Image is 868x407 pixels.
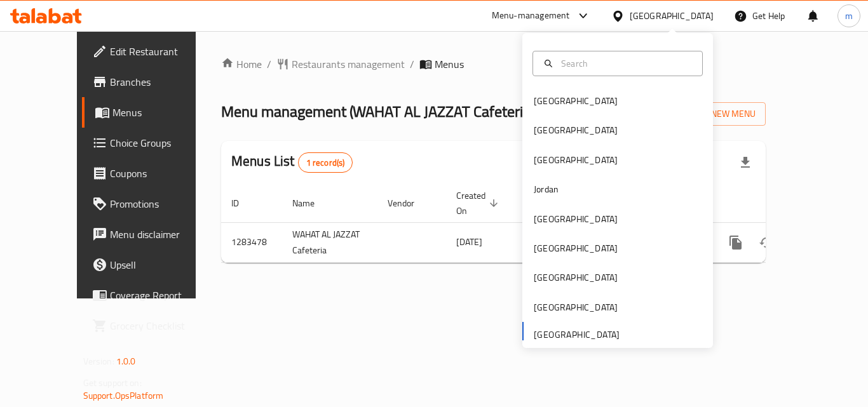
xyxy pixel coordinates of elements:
div: Menu-management [492,8,570,23]
span: Coupons [110,166,212,181]
h2: Menus List [231,152,353,173]
span: Name [292,196,331,211]
span: [DATE] [456,234,482,250]
td: 1283478 [221,222,282,262]
span: Grocery Checklist [110,318,212,333]
div: [GEOGRAPHIC_DATA] [534,270,618,284]
span: ID [231,196,255,211]
div: [GEOGRAPHIC_DATA] [630,9,714,23]
a: Coverage Report [82,280,222,310]
span: Menus [435,57,464,72]
a: Menus [82,97,222,128]
a: Upsell [82,250,222,280]
li: / [410,57,414,72]
nav: breadcrumb [221,57,766,72]
span: Choice Groups [110,135,212,150]
span: Menu management ( WAHAT AL JAZZAT Cafeteria ) [221,97,534,126]
span: Created On [456,188,502,218]
div: [GEOGRAPHIC_DATA] [534,241,618,255]
a: Home [221,57,262,72]
button: Add New Menu [667,102,766,126]
input: Search [556,57,695,70]
span: Coverage Report [110,288,212,303]
div: [GEOGRAPHIC_DATA] [534,212,618,226]
li: / [267,57,271,72]
a: Restaurants management [276,57,405,72]
a: Coupons [82,158,222,189]
span: Vendor [388,196,431,211]
a: Promotions [82,189,222,219]
a: Edit Restaurant [82,36,222,67]
span: Branches [110,74,212,90]
div: Jordan [534,182,559,196]
span: 1.0.0 [116,353,136,370]
span: Edit Restaurant [110,44,212,59]
span: Menus [112,105,212,120]
span: 1 record(s) [299,157,353,169]
div: Export file [730,147,761,178]
div: [GEOGRAPHIC_DATA] [534,94,618,108]
a: Choice Groups [82,128,222,158]
span: Promotions [110,196,212,211]
div: [GEOGRAPHIC_DATA] [534,300,618,314]
a: Support.OpsPlatform [83,387,164,404]
span: Add New Menu [677,106,756,122]
div: Total records count [298,152,353,173]
span: m [845,9,853,23]
a: Menu disclaimer [82,219,222,250]
div: [GEOGRAPHIC_DATA] [534,123,618,137]
span: Menu disclaimer [110,227,212,242]
span: Restaurants management [292,57,405,72]
span: Version: [83,353,114,370]
button: Change Status [751,227,782,258]
span: Get support on: [83,375,142,391]
td: WAHAT AL JAZZAT Cafeteria [282,222,377,262]
a: Grocery Checklist [82,310,222,341]
button: more [721,227,751,258]
a: Branches [82,67,222,97]
div: [GEOGRAPHIC_DATA] [534,153,618,167]
span: Upsell [110,257,212,272]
